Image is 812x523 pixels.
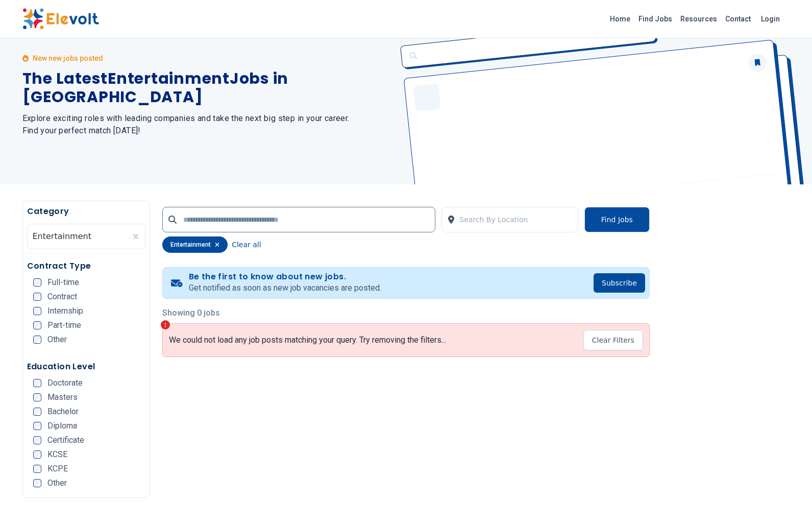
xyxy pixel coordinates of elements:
button: Find Jobs [584,207,650,232]
input: Certificate [33,436,41,444]
img: Elevolt [22,8,99,30]
a: Resources [676,11,721,27]
input: Other [33,336,41,344]
h5: Education Level [27,361,146,373]
button: Clear Filters [583,330,643,350]
input: Doctorate [33,379,41,387]
input: KCSE [33,450,41,459]
p: Showing 0 jobs [162,307,650,319]
input: KCPE [33,465,41,473]
a: Find Jobs [634,11,676,27]
h2: Explore exciting roles with leading companies and take the next big step in your career. Find you... [22,112,394,137]
span: Diploma [47,422,77,430]
input: Masters [33,393,41,401]
span: Other [47,336,67,344]
p: We could not load any job posts matching your query. Try removing the filters... [169,335,446,345]
span: Other [47,479,67,487]
button: Clear all [232,236,261,253]
span: KCSE [47,450,67,459]
input: Contract [33,293,41,301]
input: Bachelor [33,408,41,416]
span: Masters [47,393,78,401]
input: Internship [33,307,41,315]
a: Contact [721,11,755,27]
span: Doctorate [47,379,83,387]
h1: The Latest Entertainment Jobs in [GEOGRAPHIC_DATA] [22,69,394,106]
p: Get notified as soon as new job vacancies are posted. [189,282,381,294]
div: entertainment [162,236,228,253]
h4: Be the first to know about new jobs. [189,272,381,282]
p: New new jobs posted [33,53,103,63]
span: KCPE [47,465,68,473]
a: Home [606,11,634,27]
a: Login [755,9,786,29]
span: Certificate [47,436,84,444]
span: Bachelor [47,408,79,416]
input: Part-time [33,321,41,329]
h5: Category [27,205,146,218]
input: Diploma [33,422,41,430]
input: Full-time [33,278,41,287]
h5: Contract Type [27,260,146,272]
span: Full-time [47,278,79,287]
button: Subscribe [594,273,645,293]
span: Internship [47,307,83,315]
span: Part-time [47,321,81,329]
span: Contract [47,293,77,301]
input: Other [33,479,41,487]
